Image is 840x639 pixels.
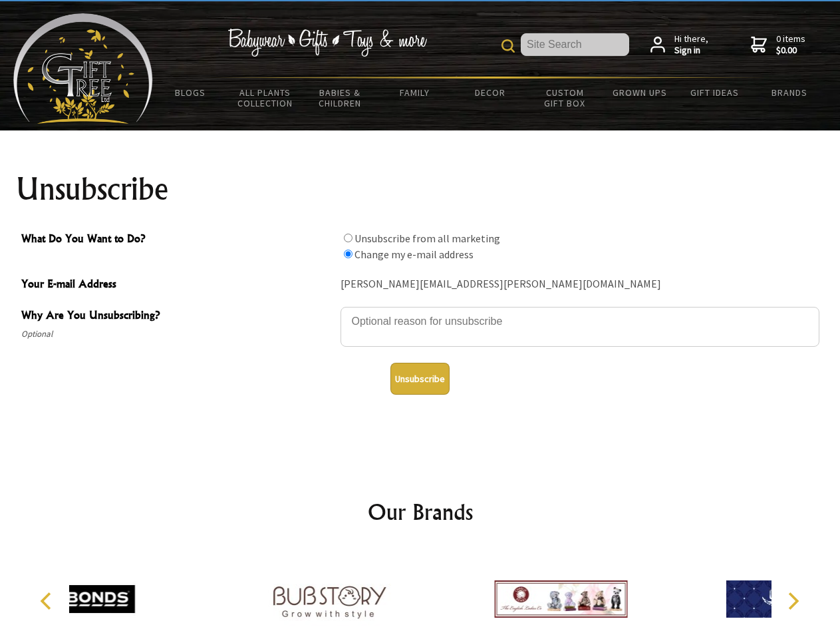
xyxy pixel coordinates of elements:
a: Babies & Children [303,79,378,117]
textarea: Why Are You Unsubscribing? [341,307,819,347]
a: Brands [752,79,827,106]
div: [PERSON_NAME][EMAIL_ADDRESS][PERSON_NAME][DOMAIN_NAME] [341,274,819,295]
h1: Unsubscribe [16,173,825,205]
label: Unsubscribe from all marketing [354,232,500,245]
span: Why Are You Unsubscribing? [21,307,334,326]
label: Change my e-mail address [354,248,474,261]
a: BLOGS [153,79,228,106]
a: Custom Gift Box [527,79,603,117]
input: Site Search [521,33,629,56]
strong: $0.00 [776,45,805,57]
span: What Do You Want to Do? [21,230,334,250]
span: Hi there, [674,33,708,57]
a: Gift Ideas [677,79,752,106]
h2: Our Brands [27,496,814,528]
img: Babywear - Gifts - Toys & more [227,29,427,57]
img: Babyware - Gifts - Toys and more... [13,13,153,124]
input: What Do You Want to Do? [344,250,352,258]
img: product search [501,39,515,53]
span: Optional [21,326,334,342]
span: Your E-mail Address [21,276,334,295]
button: Previous [33,586,63,616]
span: 0 items [776,33,805,57]
a: Hi there,Sign in [650,33,708,57]
button: Next [778,586,807,616]
button: Unsubscribe [390,363,450,395]
a: Grown Ups [602,79,677,106]
strong: Sign in [674,45,708,57]
a: All Plants Collection [228,79,303,117]
input: What Do You Want to Do? [344,234,352,242]
a: 0 items$0.00 [751,33,805,57]
a: Family [378,79,453,106]
a: Decor [452,79,527,106]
